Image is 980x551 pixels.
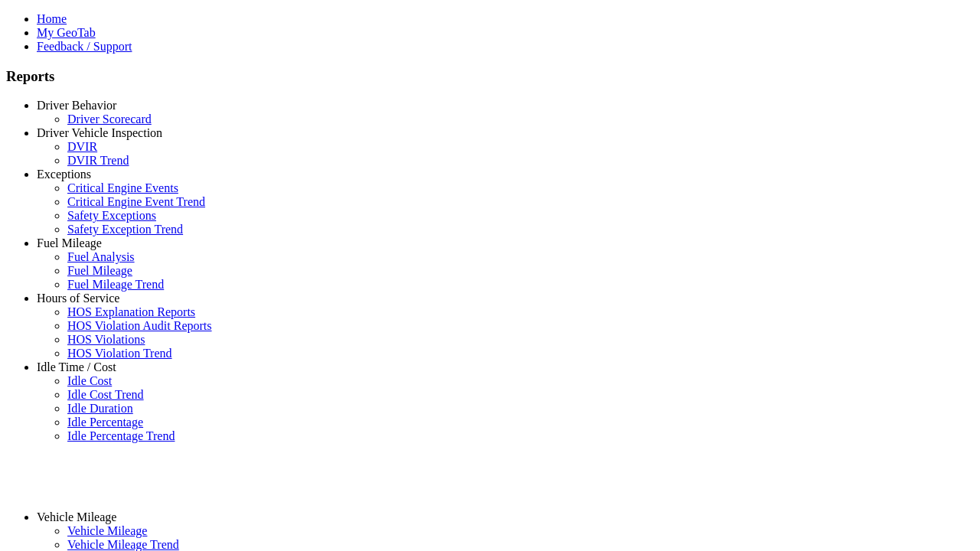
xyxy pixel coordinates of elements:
[67,209,156,222] a: Safety Exceptions
[67,388,144,401] a: Idle Cost Trend
[37,99,116,112] a: Driver Behavior
[67,429,175,442] a: Idle Percentage Trend
[67,195,205,208] a: Critical Engine Event Trend
[37,12,67,25] a: Home
[67,319,212,332] a: HOS Violation Audit Reports
[67,250,135,263] a: Fuel Analysis
[67,374,112,387] a: Idle Cost
[67,140,97,153] a: DVIR
[67,264,132,277] a: Fuel Mileage
[67,333,145,346] a: HOS Violations
[6,68,974,85] h3: Reports
[37,126,162,139] a: Driver Vehicle Inspection
[67,524,147,537] a: Vehicle Mileage
[37,40,132,53] a: Feedback / Support
[37,510,116,523] a: Vehicle Mileage
[67,223,183,236] a: Safety Exception Trend
[67,347,172,360] a: HOS Violation Trend
[67,416,143,429] a: Idle Percentage
[67,112,152,126] a: Driver Scorecard
[67,154,129,167] a: DVIR Trend
[37,26,96,39] a: My GeoTab
[67,402,133,415] a: Idle Duration
[67,181,178,194] a: Critical Engine Events
[37,236,102,249] a: Fuel Mileage
[67,278,164,291] a: Fuel Mileage Trend
[67,538,179,551] a: Vehicle Mileage Trend
[37,168,91,181] a: Exceptions
[37,360,116,373] a: Idle Time / Cost
[67,305,195,318] a: HOS Explanation Reports
[37,292,119,305] a: Hours of Service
